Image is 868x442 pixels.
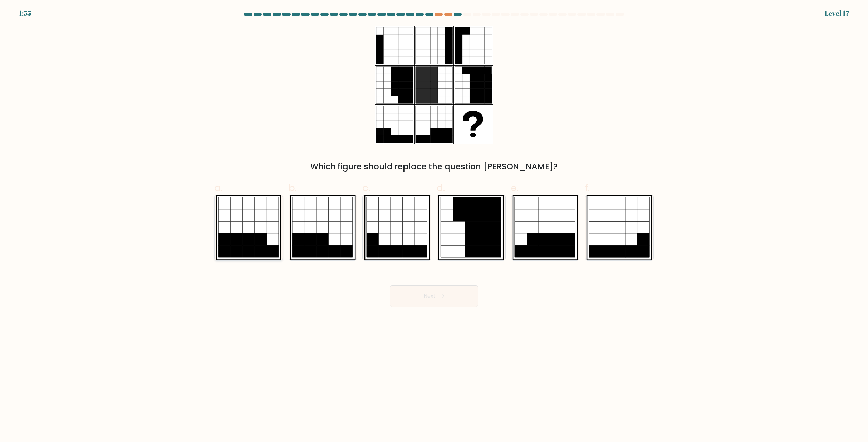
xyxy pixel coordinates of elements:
[218,161,650,173] div: Which figure should replace the question [PERSON_NAME]?
[825,8,849,18] div: Level 17
[362,181,370,194] span: c.
[511,181,518,194] span: e.
[585,181,590,194] span: f.
[437,181,445,194] span: d.
[19,8,31,18] div: 1:55
[289,181,297,194] span: b.
[390,285,478,307] button: Next
[214,181,222,194] span: a.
